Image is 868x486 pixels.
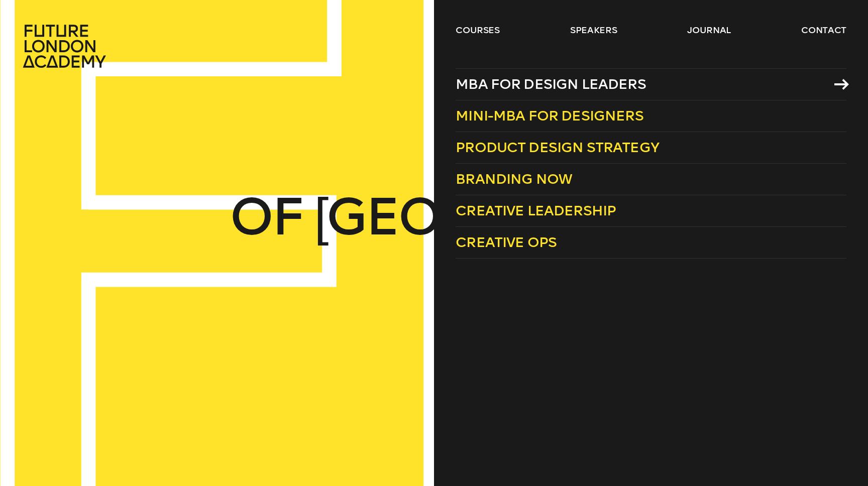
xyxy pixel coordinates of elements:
[456,202,616,219] span: Creative Leadership
[456,234,557,251] span: Creative Ops
[570,24,617,36] a: speakers
[456,195,846,227] a: Creative Leadership
[456,76,646,92] span: MBA for Design Leaders
[801,24,846,36] a: contact
[456,132,846,164] a: Product Design Strategy
[456,139,659,156] span: Product Design Strategy
[456,24,500,36] a: courses
[456,171,572,187] span: Branding Now
[456,100,846,132] a: Mini-MBA for Designers
[456,107,643,124] span: Mini-MBA for Designers
[456,164,846,195] a: Branding Now
[456,227,846,259] a: Creative Ops
[456,68,846,100] a: MBA for Design Leaders
[687,24,731,36] a: journal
